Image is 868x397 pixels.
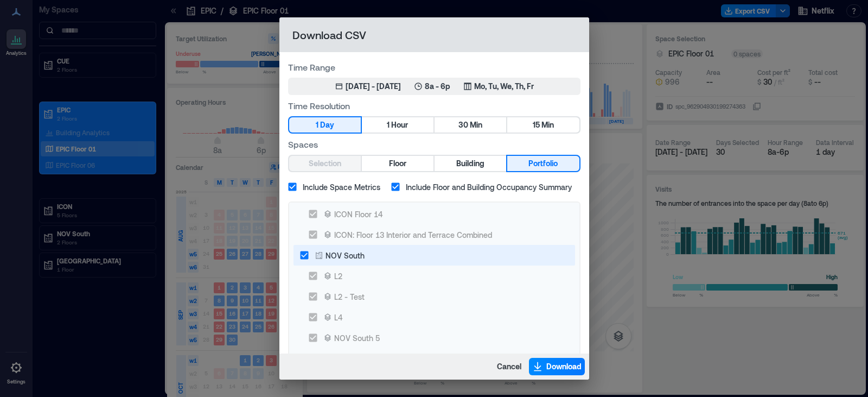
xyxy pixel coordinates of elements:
span: Download [546,361,582,372]
p: 8a - 6p [425,81,450,92]
div: L2 - Test [334,291,365,303]
p: Mo, Tu, We, Th, Fr [474,81,534,92]
span: Min [470,118,482,132]
span: Include Floor and Building Occupancy Summary [406,181,572,193]
button: Download [529,358,585,375]
button: 30 Min [435,117,506,133]
button: Portfolio [507,156,579,171]
div: ICON Floor 14 [334,209,383,220]
button: Cancel [494,358,525,375]
div: [DATE] - [DATE] [346,81,401,92]
button: 15 Min [507,117,579,133]
span: Hour [391,118,408,132]
button: [DATE] - [DATE]8a - 6pMo, Tu, We, Th, Fr [288,78,580,95]
span: Include Space Metrics [303,181,380,193]
div: ICON: Floor 13 Interior and Terrace Combined [334,229,492,241]
span: Portfolio [528,157,558,171]
label: Spaces [288,138,580,150]
span: 1 [387,118,390,132]
span: Building [456,157,484,171]
label: Time Resolution [288,99,580,112]
span: Day [320,118,334,132]
div: NOV South [325,250,365,261]
label: Time Range [288,61,580,73]
span: 1 [316,118,318,132]
span: 15 [533,118,540,132]
button: Building [435,156,506,171]
div: L2 [334,270,342,282]
button: 1 Hour [362,117,433,133]
span: 30 [458,118,468,132]
span: Min [541,118,554,132]
div: L4 [334,312,343,323]
h2: Download CSV [279,17,589,52]
span: Cancel [497,361,521,372]
span: Floor [389,157,406,171]
div: [GEOGRAPHIC_DATA] [325,353,399,364]
div: NOV South 5 [334,332,380,344]
button: 1 Day [289,117,361,133]
button: Floor [362,156,433,171]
